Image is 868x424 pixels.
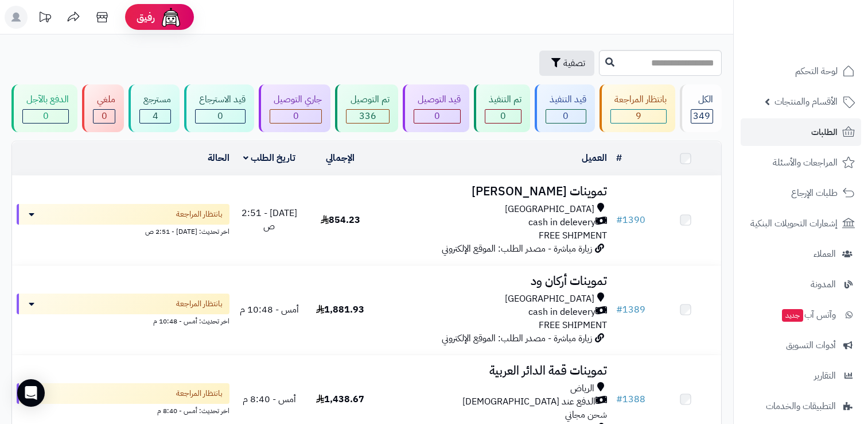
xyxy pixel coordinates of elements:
[333,84,400,132] a: تم التوصيل 336
[176,209,223,220] span: بانتظار المراجعة
[814,368,836,384] span: التقارير
[159,6,182,29] img: ai-face.png
[693,109,710,123] span: 349
[472,84,532,132] a: تم التنفيذ 0
[380,185,608,198] h3: تموينات [PERSON_NAME]
[750,215,838,232] span: إشعارات التحويلات البنكية
[43,109,49,123] span: 0
[485,93,521,106] div: تم التنفيذ
[17,314,229,326] div: اخر تحديث: أمس - 10:48 م
[616,151,622,165] a: #
[791,185,838,201] span: طلبات الإرجاع
[616,303,622,317] span: #
[786,337,836,353] span: أدوات التسويق
[546,93,586,106] div: قيد التنفيذ
[176,388,223,399] span: بانتظار المراجعة
[741,118,861,146] a: الطلبات
[616,213,645,227] a: #1390
[678,84,724,132] a: الكل349
[741,149,861,176] a: المراجعات والأسئلة
[790,23,857,47] img: logo-2.png
[400,84,472,132] a: قيد التوصيل 0
[137,10,155,24] span: رفيق
[316,303,364,317] span: 1,881.93
[811,276,836,292] span: المدونة
[636,109,641,123] span: 9
[500,109,506,123] span: 0
[741,179,861,207] a: طلبات الإرجاع
[741,210,861,237] a: إشعارات التحويلات البنكية
[741,392,861,420] a: التطبيقات والخدمات
[242,206,297,233] span: [DATE] - 2:51 ص
[485,110,521,123] div: 0
[139,93,171,106] div: مسترجع
[414,110,460,123] div: 0
[795,63,838,79] span: لوحة التحكم
[196,110,245,123] div: 0
[243,392,296,406] span: أمس - 8:40 م
[321,213,360,227] span: 854.23
[30,6,59,32] a: تحديثات المنصة
[208,151,229,165] a: الحالة
[616,392,645,406] a: #1388
[811,124,838,140] span: الطلبات
[532,84,597,132] a: قيد التنفيذ 0
[741,57,861,85] a: لوحة التحكم
[316,392,364,406] span: 1,438.67
[93,93,115,106] div: ملغي
[380,364,608,377] h3: تموينات قمة الدائر العربية
[741,301,861,329] a: وآتس آبجديد
[380,275,608,288] h3: تموينات أركان ود
[616,213,622,227] span: #
[610,93,667,106] div: بانتظار المراجعة
[17,379,45,407] div: Open Intercom Messenger
[347,110,388,123] div: 336
[563,109,569,123] span: 0
[616,392,622,406] span: #
[80,84,126,132] a: ملغي 0
[611,110,666,123] div: 9
[616,303,645,317] a: #1389
[9,84,80,132] a: الدفع بالآجل 0
[346,93,389,106] div: تم التوصيل
[182,84,256,132] a: قيد الاسترجاع 0
[528,216,595,229] span: cash in delevery
[597,84,678,132] a: بانتظار المراجعة 9
[741,240,861,268] a: العملاء
[22,93,69,106] div: الدفع بالآجل
[505,203,594,216] span: [GEOGRAPHIC_DATA]
[176,298,223,310] span: بانتظار المراجعة
[126,84,182,132] a: مسترجع 4
[270,110,321,123] div: 0
[102,109,107,123] span: 0
[773,155,838,171] span: المراجعات والأسئلة
[195,93,246,106] div: قيد الاسترجاع
[414,93,461,106] div: قيد التوصيل
[546,110,586,123] div: 0
[539,229,607,242] span: FREE SHIPMENT
[17,404,229,416] div: اخر تحديث: أمس - 8:40 م
[217,109,223,123] span: 0
[741,271,861,298] a: المدونة
[813,246,836,262] span: العملاء
[741,362,861,390] a: التقارير
[326,151,355,165] a: الإجمالي
[766,398,836,414] span: التطبيقات والخدمات
[359,109,376,123] span: 336
[691,93,713,106] div: الكل
[434,109,440,123] span: 0
[140,110,170,123] div: 4
[240,303,299,317] span: أمس - 10:48 م
[774,94,838,110] span: الأقسام والمنتجات
[462,395,595,408] span: الدفع عند [DEMOGRAPHIC_DATA]
[17,225,229,237] div: اخر تحديث: [DATE] - 2:51 ص
[565,408,607,422] span: شحن مجاني
[563,56,585,70] span: تصفية
[256,84,333,132] a: جاري التوصيل 0
[539,318,607,332] span: FREE SHIPMENT
[442,242,592,256] span: زيارة مباشرة - مصدر الطلب: الموقع الإلكتروني
[582,151,607,165] a: العميل
[153,109,158,123] span: 4
[270,93,322,106] div: جاري التوصيل
[94,110,115,123] div: 0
